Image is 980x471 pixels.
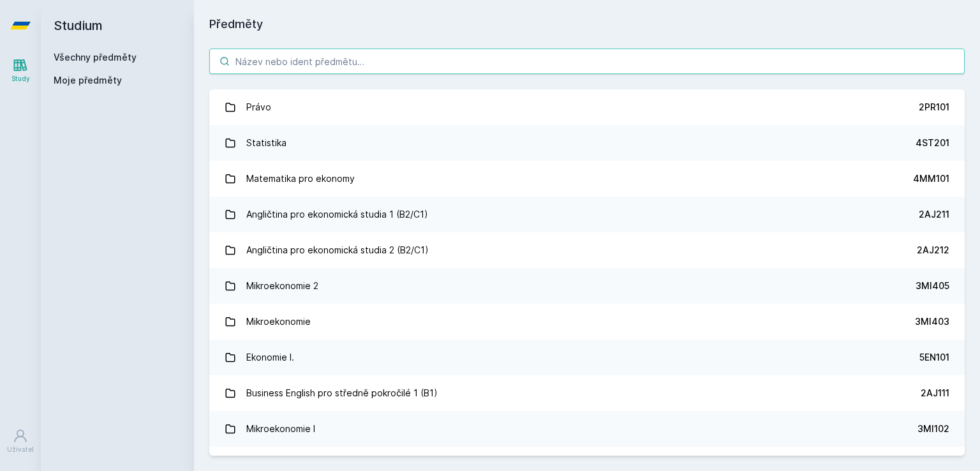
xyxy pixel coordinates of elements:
[209,89,965,125] a: Právo 2PR101
[246,130,286,156] div: Statistika
[209,161,965,197] a: Matematika pro ekonomy 4MM101
[917,244,949,257] div: 2AJ212
[246,202,428,227] div: Angličtina pro ekonomická studia 1 (B2/C1)
[246,309,311,334] div: Mikroekonomie
[209,15,965,33] h1: Předměty
[209,125,965,161] a: Statistika 4ST201
[11,74,30,84] div: Study
[54,74,122,87] span: Moje předměty
[913,172,949,185] div: 4MM101
[916,280,949,292] div: 3MI405
[921,387,949,400] div: 2AJ111
[915,315,949,328] div: 3MI403
[3,422,38,461] a: Uživatel
[919,101,949,114] div: 2PR101
[3,51,38,90] a: Study
[246,416,315,442] div: Mikroekonomie I
[209,411,965,447] a: Mikroekonomie I 3MI102
[209,49,965,74] input: Název nebo ident předmětu…
[246,380,438,406] div: Business English pro středně pokročilé 1 (B1)
[246,237,429,263] div: Angličtina pro ekonomická studia 2 (B2/C1)
[209,340,965,375] a: Ekonomie I. 5EN101
[917,422,949,435] div: 3MI102
[54,52,137,63] a: Všechny předměty
[209,375,965,411] a: Business English pro středně pokročilé 1 (B1) 2AJ111
[209,268,965,304] a: Mikroekonomie 2 3MI405
[246,94,271,120] div: Právo
[246,345,294,370] div: Ekonomie I.
[246,273,318,299] div: Mikroekonomie 2
[7,445,34,454] div: Uživatel
[919,208,949,221] div: 2AJ211
[209,232,965,268] a: Angličtina pro ekonomická studia 2 (B2/C1) 2AJ212
[916,137,949,149] div: 4ST201
[246,166,355,191] div: Matematika pro ekonomy
[209,197,965,232] a: Angličtina pro ekonomická studia 1 (B2/C1) 2AJ211
[209,304,965,340] a: Mikroekonomie 3MI403
[919,351,949,364] div: 5EN101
